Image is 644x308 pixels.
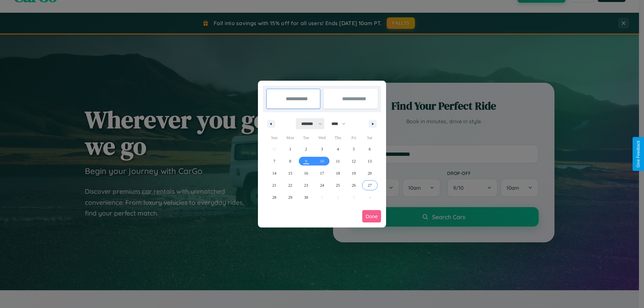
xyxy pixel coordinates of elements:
[288,179,292,191] span: 22
[362,167,378,179] button: 20
[337,143,339,155] span: 4
[304,191,308,203] span: 30
[266,167,282,179] button: 14
[273,155,275,167] span: 7
[346,132,362,143] span: Fri
[368,167,372,179] span: 20
[314,143,330,155] button: 3
[289,143,291,155] span: 1
[336,167,340,179] span: 18
[282,143,298,155] button: 1
[288,191,292,203] span: 29
[272,179,276,191] span: 21
[305,155,307,167] span: 9
[298,179,314,191] button: 23
[266,155,282,167] button: 7
[362,143,378,155] button: 6
[352,155,356,167] span: 12
[304,179,308,191] span: 23
[346,167,362,179] button: 19
[314,179,330,191] button: 24
[288,167,292,179] span: 15
[362,132,378,143] span: Sat
[320,167,324,179] span: 17
[282,132,298,143] span: Mon
[369,143,371,155] span: 6
[272,167,276,179] span: 14
[320,155,324,167] span: 10
[346,143,362,155] button: 5
[304,167,308,179] span: 16
[282,167,298,179] button: 15
[320,179,324,191] span: 24
[266,191,282,203] button: 28
[321,143,323,155] span: 3
[298,191,314,203] button: 30
[314,155,330,167] button: 10
[353,143,355,155] span: 5
[282,191,298,203] button: 29
[362,179,378,191] button: 27
[330,143,346,155] button: 4
[282,179,298,191] button: 22
[368,179,372,191] span: 27
[636,140,641,168] div: Give Feedback
[298,167,314,179] button: 16
[298,143,314,155] button: 2
[272,191,276,203] span: 28
[352,179,356,191] span: 26
[330,132,346,143] span: Thu
[362,155,378,167] button: 13
[330,155,346,167] button: 11
[314,132,330,143] span: Wed
[298,132,314,143] span: Tue
[266,179,282,191] button: 21
[298,155,314,167] button: 9
[346,155,362,167] button: 12
[289,155,291,167] span: 8
[362,210,381,223] button: Done
[330,179,346,191] button: 25
[282,155,298,167] button: 8
[314,167,330,179] button: 17
[346,179,362,191] button: 26
[305,143,307,155] span: 2
[336,155,340,167] span: 11
[336,179,340,191] span: 25
[330,167,346,179] button: 18
[352,167,356,179] span: 19
[266,132,282,143] span: Sun
[368,155,372,167] span: 13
